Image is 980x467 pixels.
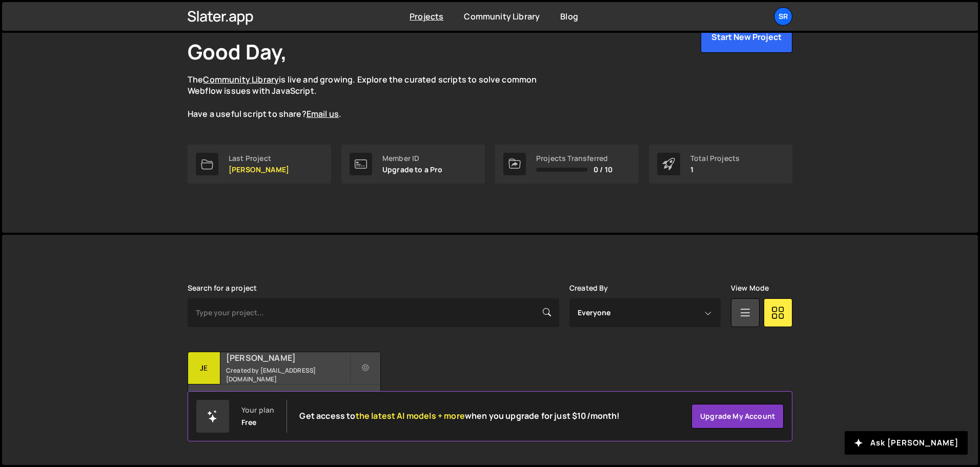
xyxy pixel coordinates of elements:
[241,406,274,414] div: Your plan
[226,366,350,383] small: Created by [EMAIL_ADDRESS][DOMAIN_NAME]
[560,11,578,22] a: Blog
[382,154,443,163] div: Member ID
[188,284,257,292] label: Search for a project
[731,284,769,292] label: View Mode
[690,154,740,163] div: Total Projects
[188,145,331,184] a: Last Project [PERSON_NAME]
[188,37,287,66] h1: Good Day,
[356,410,465,421] span: the latest AI models + more
[410,11,443,22] a: Projects
[774,7,792,26] a: SR
[299,411,620,421] h2: Get access to when you upgrade for just $10/month!
[845,431,968,455] button: Ask [PERSON_NAME]
[229,154,289,163] div: Last Project
[536,154,612,163] div: Projects Transferred
[569,284,608,292] label: Created By
[690,166,740,174] p: 1
[382,166,443,174] p: Upgrade to a Pro
[188,352,381,416] a: Je [PERSON_NAME] Created by [EMAIL_ADDRESS][DOMAIN_NAME] No pages have been added to this project
[594,166,612,174] span: 0 / 10
[188,352,220,384] div: Je
[241,418,257,427] div: Free
[691,404,784,429] a: Upgrade my account
[188,298,559,327] input: Type your project...
[701,21,792,53] button: Start New Project
[203,74,279,85] a: Community Library
[188,384,380,415] div: No pages have been added to this project
[464,11,540,22] a: Community Library
[307,108,339,119] a: Email us
[188,74,557,120] p: The is live and growing. Explore the curated scripts to solve common Webflow issues with JavaScri...
[226,352,350,363] h2: [PERSON_NAME]
[229,166,289,174] p: [PERSON_NAME]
